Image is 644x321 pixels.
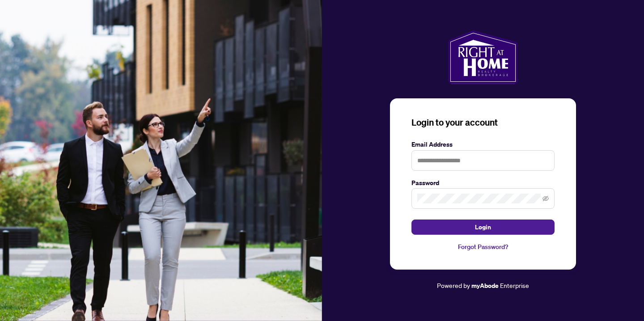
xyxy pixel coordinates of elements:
[411,242,555,252] a: Forgot Password?
[437,281,470,289] span: Powered by
[500,281,529,289] span: Enterprise
[411,178,555,188] label: Password
[411,116,555,129] h3: Login to your account
[542,195,549,202] span: eye-invisible
[411,220,555,235] button: Login
[471,281,499,291] a: myAbode
[475,220,491,234] span: Login
[448,30,517,84] img: ma-logo
[411,139,555,149] label: Email Address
